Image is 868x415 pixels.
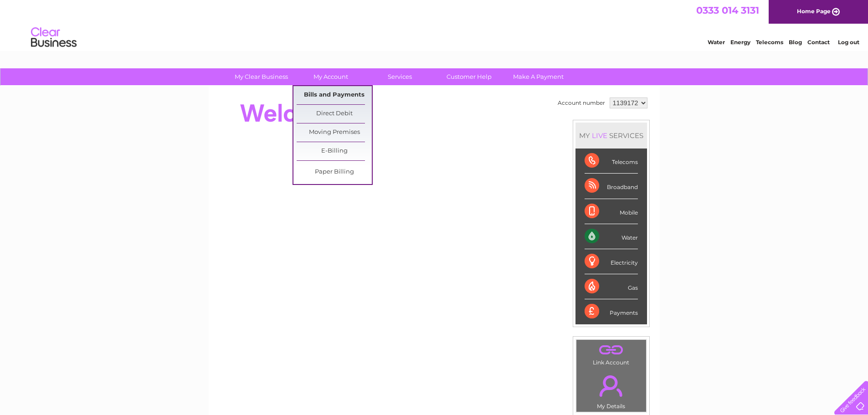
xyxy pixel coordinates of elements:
[576,368,647,412] td: My Details
[219,5,650,44] div: Clear Business is a trading name of Verastar Limited (registered in [GEOGRAPHIC_DATA] No. 3667643...
[696,5,759,16] a: 0333 014 3131
[431,68,507,85] a: Customer Help
[31,24,77,51] img: logo.png
[585,149,638,174] div: Telecoms
[576,339,647,368] td: Link Account
[575,123,647,149] div: MY SERVICES
[730,39,750,46] a: Energy
[585,274,638,299] div: Gas
[579,342,644,358] a: .
[224,68,299,85] a: My Clear Business
[297,105,372,123] a: Direct Debit
[362,68,437,85] a: Services
[585,199,638,224] div: Mobile
[590,131,609,140] div: LIVE
[789,39,802,46] a: Blog
[585,299,638,324] div: Payments
[555,95,607,111] td: Account number
[297,86,372,104] a: Bills and Payments
[297,142,372,160] a: E-Billing
[756,39,783,46] a: Telecoms
[585,174,638,199] div: Broadband
[297,123,372,142] a: Moving Premises
[585,224,638,249] div: Water
[501,68,576,85] a: Make A Payment
[297,163,372,181] a: Paper Billing
[293,68,368,85] a: My Account
[838,39,859,46] a: Log out
[807,39,830,46] a: Contact
[585,249,638,274] div: Electricity
[708,39,725,46] a: Water
[579,370,644,402] a: .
